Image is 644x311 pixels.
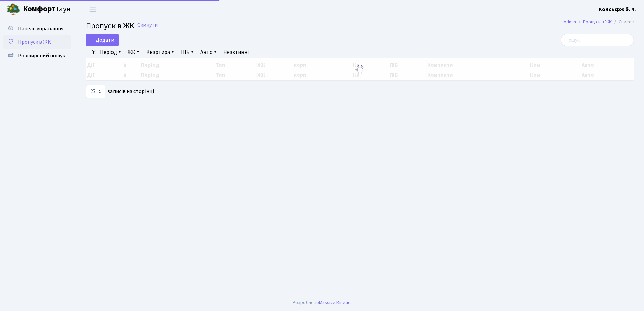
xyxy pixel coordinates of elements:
a: Admin [563,18,576,25]
a: Панель управління [3,22,71,35]
li: Список [612,18,634,26]
input: Пошук... [561,34,634,46]
span: Додати [90,36,114,44]
span: Пропуск в ЖК [18,38,51,46]
nav: breadcrumb [553,15,644,29]
a: Період [97,46,124,58]
a: ПІБ [178,46,196,58]
img: logo.png [7,3,20,16]
a: Авто [198,46,219,58]
a: ЖК [125,46,142,58]
span: Таун [23,4,71,15]
select: записів на сторінці [86,85,105,98]
span: Панель управління [18,25,63,32]
a: Квартира [143,46,177,58]
img: Обробка... [355,64,365,75]
span: Розширений пошук [18,52,65,59]
div: Розроблено . [293,299,351,306]
a: Пропуск в ЖК [3,35,71,49]
a: Розширений пошук [3,49,71,62]
button: Переключити навігацію [84,4,101,15]
a: Консьєрж б. 4. [599,5,636,13]
a: Скинути [137,22,158,28]
b: Комфорт [23,4,55,14]
span: Пропуск в ЖК [86,20,134,32]
a: Massive Kinetic [319,299,350,306]
a: Додати [86,34,119,46]
a: Неактивні [221,46,251,58]
a: Пропуск в ЖК [583,18,612,25]
label: записів на сторінці [86,85,154,98]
